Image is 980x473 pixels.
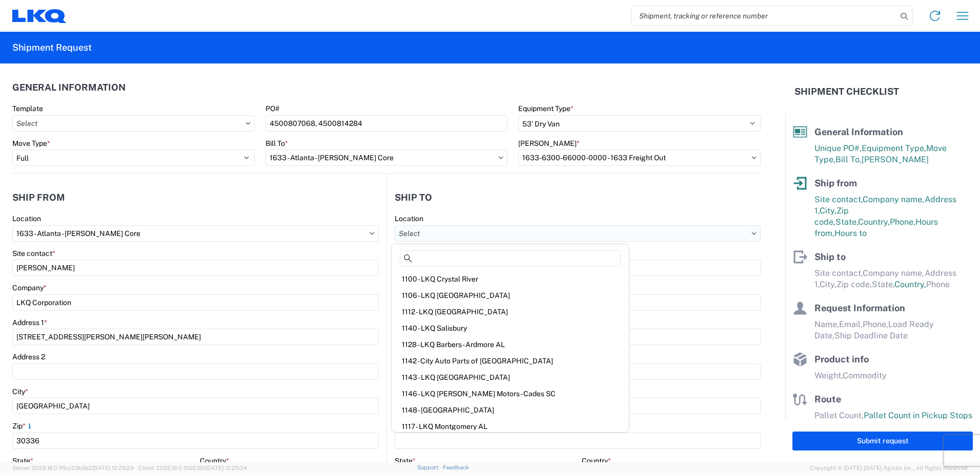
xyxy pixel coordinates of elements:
[394,385,627,402] div: 1146 - LKQ [PERSON_NAME] Motors - Cades SC
[894,279,926,289] span: Country,
[443,464,469,470] a: Feedback
[394,287,627,304] div: 1106 - LKQ [GEOGRAPHIC_DATA]
[863,319,888,329] span: Phone,
[834,331,908,340] span: Ship Deadline Date
[394,304,627,320] div: 1112 - LKQ [GEOGRAPHIC_DATA]
[92,465,134,471] span: [DATE] 12:29:29
[12,249,55,258] label: Site contact
[792,432,973,450] button: Submit request
[12,318,47,327] label: Address 1
[858,217,890,227] span: Country,
[518,139,580,148] label: [PERSON_NAME]
[835,155,862,164] span: Bill To,
[872,279,894,289] span: State,
[394,320,627,336] div: 1140 - LKQ Salisbury
[394,402,627,418] div: 1148 - [GEOGRAPHIC_DATA]
[814,178,857,188] span: Ship from
[206,465,247,471] span: [DATE] 12:25:34
[138,465,247,471] span: Client: 2025.16.0-1592391
[926,279,950,289] span: Phone
[814,394,841,404] span: Route
[394,353,627,369] div: 1142 - City Auto Parts of [GEOGRAPHIC_DATA]
[814,251,846,262] span: Ship to
[890,217,915,227] span: Phone,
[834,228,867,238] span: Hours to
[814,195,863,204] span: Site contact,
[395,192,432,203] h2: Ship to
[862,155,929,164] span: [PERSON_NAME]
[12,139,50,148] label: Move Type
[836,279,872,289] span: Zip code,
[12,115,255,132] input: Select
[394,369,627,385] div: 1143 - LKQ [GEOGRAPHIC_DATA]
[12,82,126,93] h2: General Information
[12,41,92,54] h2: Shipment Request
[820,206,836,216] span: City,
[863,195,925,204] span: Company name,
[814,143,862,153] span: Unique PO#,
[266,104,279,113] label: PO#
[518,104,574,113] label: Equipment Type
[814,126,903,137] span: General Information
[582,456,611,465] label: Country
[631,6,897,26] input: Shipment, tracking or reference number
[820,279,836,289] span: City,
[395,214,423,223] label: Location
[12,283,47,292] label: Company
[266,149,508,166] input: Select
[814,319,839,329] span: Name,
[394,271,627,287] div: 1100 - LKQ Crystal River
[814,371,843,380] span: Weight,
[814,354,869,364] span: Product info
[395,456,416,465] label: State
[835,217,858,227] span: State,
[200,456,229,465] label: Country
[12,387,28,396] label: City
[863,268,925,278] span: Company name,
[839,319,863,329] span: Email,
[12,214,41,223] label: Location
[814,303,905,313] span: Request Information
[12,465,134,471] span: Server: 2025.16.0-1ffcc23b9e2
[394,336,627,353] div: 1128 - LKQ Barbers - Ardmore AL
[395,225,761,242] input: Select
[12,421,34,431] label: Zip
[843,371,887,380] span: Commodity
[810,463,968,472] span: Copyright © [DATE]-[DATE] Agistix Inc., All Rights Reserved
[862,143,926,153] span: Equipment Type,
[12,456,33,465] label: State
[266,139,288,148] label: Bill To
[814,411,864,420] span: Pallet Count,
[12,192,65,203] h2: Ship from
[12,352,45,361] label: Address 2
[814,268,863,278] span: Site contact,
[794,85,899,98] h2: Shipment Checklist
[12,225,379,242] input: Select
[12,104,43,113] label: Template
[814,411,972,432] span: Pallet Count in Pickup Stops equals Pallet Count in delivery stops
[417,464,443,470] a: Support
[394,418,627,435] div: 1117 - LKQ Montgomery AL
[518,149,761,166] input: Select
